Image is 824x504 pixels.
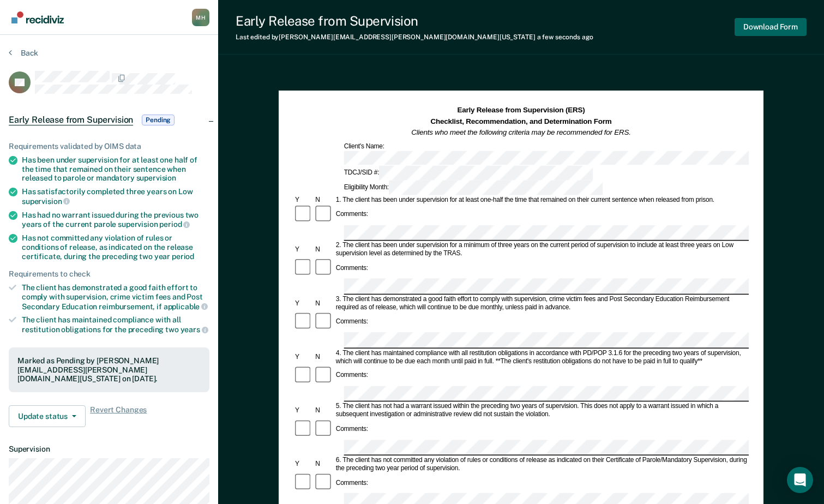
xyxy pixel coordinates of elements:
span: a few seconds ago [537,33,593,41]
div: Comments: [334,264,370,272]
div: Has had no warrant issued during the previous two years of the current parole supervision [22,211,209,229]
span: applicable [164,302,208,311]
div: N [314,353,334,361]
div: 3. The client has demonstrated a good faith effort to comply with supervision, crime victim fees ... [334,295,749,311]
img: Recidiviz [11,11,64,23]
button: Back [9,48,38,58]
div: Requirements to check [9,269,209,279]
span: period [159,220,190,229]
div: Comments: [334,318,370,326]
div: Has satisfactorily completed three years on Low [22,187,209,206]
div: Comments: [334,211,370,219]
div: The client has maintained compliance with all restitution obligations for the preceding two [22,315,209,334]
div: Last edited by [PERSON_NAME][EMAIL_ADDRESS][PERSON_NAME][DOMAIN_NAME][US_STATE] [236,33,593,41]
div: N [314,460,334,469]
div: 4. The client has maintained compliance with all restitution obligations in accordance with PD/PO... [334,349,749,365]
div: Y [293,196,314,205]
div: 6. The client has not committed any violation of rules or conditions of release as indicated on t... [334,457,749,473]
div: Requirements validated by OIMS data [9,142,209,151]
div: N [314,299,334,308]
div: Has not committed any violation of rules or conditions of release, as indicated on the release ce... [22,233,209,261]
div: 1. The client has been under supervision for at least one-half the time that remained on their cu... [334,196,749,205]
div: Open Intercom Messenger [787,467,813,493]
div: M H [192,9,209,26]
div: Y [293,299,314,308]
div: N [314,245,334,254]
div: Comments: [334,425,370,434]
button: Profile dropdown button [192,9,209,26]
dt: Supervision [9,445,209,454]
div: 2. The client has been under supervision for a minimum of three years on the current period of su... [334,242,749,258]
div: Early Release from Supervision [236,13,593,29]
div: Has been under supervision for at least one half of the time that remained on their sentence when... [22,155,209,183]
div: Eligibility Month: [342,181,604,195]
div: Y [293,460,314,469]
em: Clients who meet the following criteria may be recommended for ERS. [411,128,630,136]
div: The client has demonstrated a good faith effort to comply with supervision, crime victim fees and... [22,283,209,311]
div: Marked as Pending by [PERSON_NAME][EMAIL_ADDRESS][PERSON_NAME][DOMAIN_NAME][US_STATE] on [DATE]. [17,356,201,383]
div: Y [293,407,314,415]
div: TDCJ/SID #: [342,166,595,181]
div: N [314,196,334,205]
button: Update status [9,405,86,427]
span: supervision [22,197,70,206]
strong: Checklist, Recommendation, and Determination Form [431,117,612,125]
span: years [181,325,208,334]
div: Comments: [334,371,370,380]
strong: Early Release from Supervision (ERS) [458,106,585,115]
div: N [314,407,334,415]
button: Download Form [735,18,807,36]
div: 5. The client has not had a warrant issued within the preceding two years of supervision. This do... [334,403,749,419]
span: supervision [136,173,176,182]
span: Early Release from Supervision [9,115,133,125]
span: period [172,252,194,261]
span: Revert Changes [90,405,147,427]
div: Comments: [334,479,370,487]
div: Y [293,245,314,254]
span: Pending [142,115,175,125]
div: Y [293,353,314,361]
